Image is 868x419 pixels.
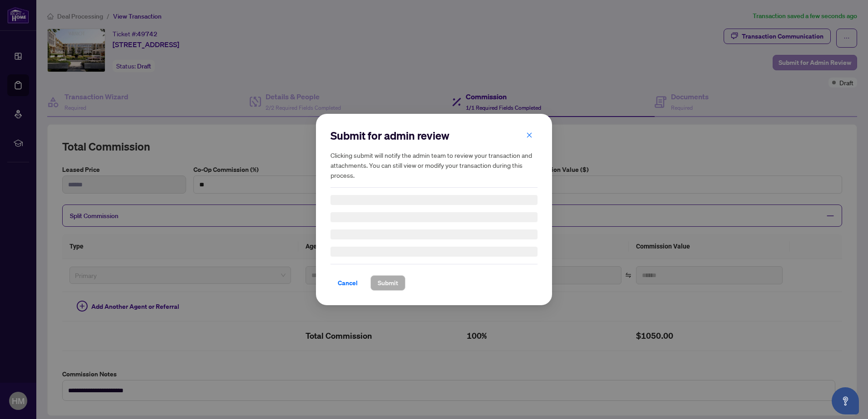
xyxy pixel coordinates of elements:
button: Open asap [832,387,859,414]
button: Submit [370,275,405,291]
span: Cancel [338,276,358,290]
span: close [526,132,533,138]
h2: Submit for admin review [330,128,538,143]
button: Cancel [330,275,365,291]
h5: Clicking submit will notify the admin team to review your transaction and attachments. You can st... [330,150,538,180]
